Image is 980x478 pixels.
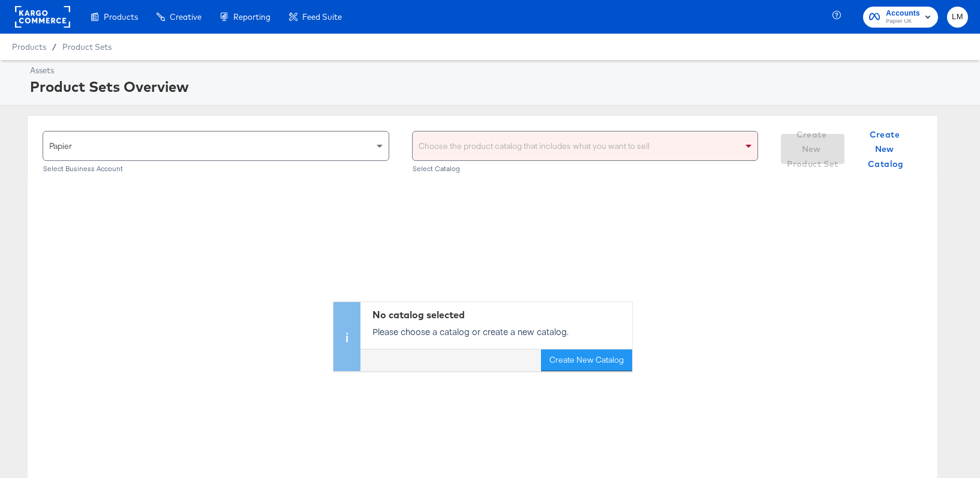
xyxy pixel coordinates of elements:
button: AccountsPapier UK [863,7,938,28]
div: Product Sets Overview [30,76,965,97]
span: Create New Catalog [859,127,913,172]
span: Reporting [233,12,270,22]
span: Accounts [886,7,920,20]
div: Choose the product catalog that includes what you want to sell [413,132,758,160]
button: LM [947,7,968,28]
span: Papier [49,141,72,151]
span: Products [12,42,46,52]
div: Assets [30,65,965,76]
button: Create New Catalog [541,350,632,372]
p: Please choose a catalog or create a new catalog. [372,326,626,338]
div: No catalog selected [372,308,626,322]
div: Select Catalog [412,165,759,173]
div: Select Business Account [43,165,389,173]
span: Papier UK [886,17,920,26]
span: Creative [170,12,202,22]
button: Create New Catalog [854,134,918,164]
span: LM [952,10,963,24]
span: Products [104,12,138,22]
span: Feed Suite [302,12,342,22]
a: Product Sets [62,42,112,52]
span: / [46,42,62,52]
